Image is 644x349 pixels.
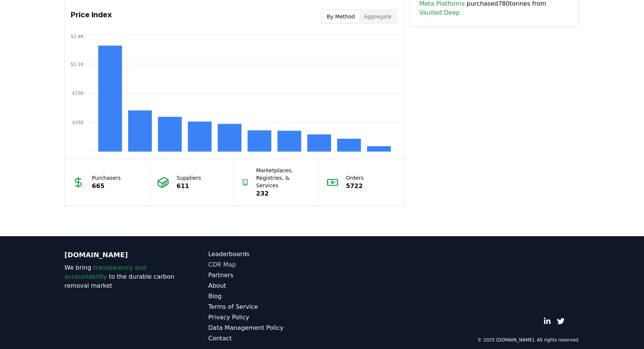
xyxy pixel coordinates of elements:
[256,167,311,189] p: Marketplaces, Registries, & Services
[64,263,178,290] p: We bring to the durable carbon removal market
[557,317,565,325] a: Twitter
[177,174,201,182] p: Suppliers
[359,11,396,23] button: Aggregate
[92,182,121,191] p: 665
[346,182,364,191] p: 5722
[346,174,364,182] p: Orders
[92,174,121,182] p: Purchasers
[208,313,322,322] a: Privacy Policy
[256,189,311,198] p: 232
[208,260,322,269] a: CDR Map
[208,271,322,280] a: Partners
[64,250,178,260] p: [DOMAIN_NAME]
[208,323,322,332] a: Data Management Policy
[208,302,322,311] a: Terms of Service
[419,8,460,17] a: Vaulted Deep
[208,250,322,259] a: Leaderboards
[70,62,84,67] tspan: $1.1K
[64,264,146,280] span: transparency and accountability
[177,182,201,191] p: 611
[72,91,84,96] tspan: $700
[208,281,322,290] a: About
[72,120,84,125] tspan: $350
[322,11,360,23] button: By Method
[71,9,112,24] h3: Price Index
[208,292,322,301] a: Blog
[477,337,580,343] p: © 2025 [DOMAIN_NAME]. All rights reserved.
[208,334,322,343] a: Contact
[70,34,84,39] tspan: $1.4K
[543,317,551,325] a: LinkedIn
